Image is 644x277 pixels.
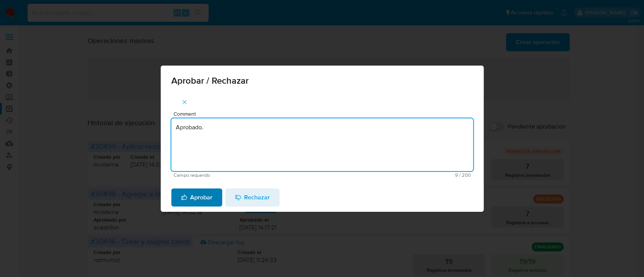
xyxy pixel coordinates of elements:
[235,189,270,206] span: Rechazar
[174,173,322,178] span: Campo requerido
[171,188,222,207] button: Aprobar
[171,76,473,85] span: Aprobar / Rechazar
[171,118,473,171] textarea: Aprobado.
[181,189,212,206] span: Aprobar
[174,111,475,117] span: Comment
[322,173,471,178] span: Máximo 200 caracteres
[225,188,280,207] button: Rechazar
